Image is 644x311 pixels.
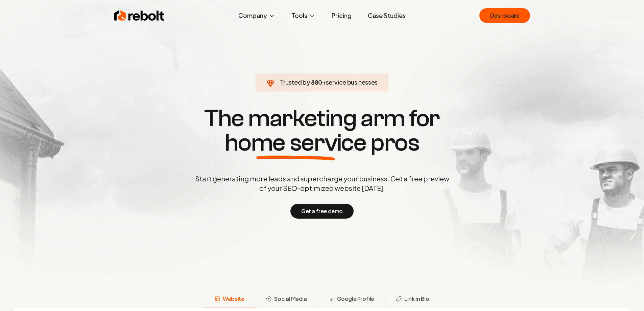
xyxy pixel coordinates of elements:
[255,291,317,308] button: Social Media
[362,9,411,22] a: Case Studies
[286,9,321,22] button: Tools
[274,295,307,303] span: Social Media
[311,77,322,87] span: 880
[225,131,366,155] span: home service
[204,291,255,308] button: Website
[233,9,281,22] button: Company
[318,291,385,308] button: Google Profile
[404,295,429,303] span: Link in Bio
[479,8,530,23] a: Dashboard
[114,9,165,22] img: Rebolt Logo
[290,204,354,219] button: Get a free demo
[223,295,244,303] span: Website
[385,291,440,308] button: Link in Bio
[280,78,310,86] span: Trusted by
[160,106,484,155] h1: The marketing arm for pros
[194,174,451,193] p: Start generating more leads and supercharge your business. Get a free preview of your SEO-optimiz...
[322,78,326,86] span: +
[326,9,357,22] a: Pricing
[337,295,374,303] span: Google Profile
[326,78,378,86] span: service businesses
